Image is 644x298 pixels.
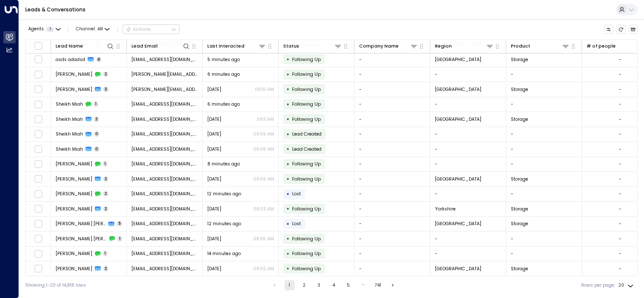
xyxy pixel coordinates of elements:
[430,157,506,172] td: -
[34,130,42,138] span: Toggle select row
[207,191,241,197] span: 12 minutes ago
[28,27,44,32] span: Agents
[96,57,102,62] span: 4
[619,146,621,152] div: -
[619,176,621,182] div: -
[358,280,368,290] div: …
[34,250,42,258] span: Toggle select row
[287,263,290,274] div: •
[56,221,106,227] span: Andres Vila Carracedo
[207,236,221,242] span: Oct 04, 2025
[56,71,92,77] span: John John
[435,56,481,63] span: London
[292,266,321,272] span: Following Up
[430,142,506,157] td: -
[207,71,240,77] span: 6 minutes ago
[94,117,99,122] span: 2
[207,86,221,93] span: Oct 04, 2025
[430,97,506,112] td: -
[287,248,290,259] div: •
[619,236,621,242] div: -
[292,161,321,167] span: Following Up
[56,131,83,137] span: Sheikh Miah
[103,176,109,182] span: 2
[103,266,109,271] span: 2
[430,187,506,202] td: -
[34,115,42,123] span: Toggle select row
[207,131,221,137] span: Oct 04, 2025
[292,116,321,122] span: Following Up
[435,221,481,227] span: Oxfordshire
[73,25,112,34] button: Channel:All
[131,176,198,182] span: kanyima.subulwa@ba.com
[131,221,198,227] span: anvicarra2@gmail.com
[287,203,290,214] div: •
[131,71,198,77] span: john@test.com
[354,127,430,142] td: -
[131,146,198,152] span: mumina1996@gmail.com
[619,71,621,77] div: -
[373,280,383,290] button: Go to page 741
[257,116,274,122] p: 09:11 AM
[506,127,582,142] td: -
[284,280,295,290] button: page 1
[34,190,42,198] span: Toggle select row
[511,42,570,50] div: Product
[56,56,85,63] span: asds adadsd
[34,265,42,273] span: Toggle select row
[207,250,241,257] span: 14 minutes ago
[511,266,528,272] span: Storage
[25,25,63,34] button: Agents1
[506,97,582,112] td: -
[56,236,107,242] span: Andres Vila Carracedo
[118,236,122,242] span: 1
[56,146,83,152] span: Sheikh Miah
[131,206,198,212] span: bradrobinson93@yahoo.com
[292,146,322,152] span: Lead Created
[435,206,456,212] span: Yorkshire
[287,233,290,244] div: •
[283,42,342,50] div: Status
[292,56,321,63] span: Following Up
[34,145,42,153] span: Toggle select row
[207,161,240,167] span: 8 minutes ago
[97,27,103,32] span: All
[629,25,638,34] button: Archived Leads
[619,116,621,122] div: -
[207,266,221,272] span: Yesterday
[131,101,198,107] span: mumina1996@gmail.com
[207,56,240,63] span: 5 minutes ago
[287,173,290,184] div: •
[619,56,621,63] div: -
[581,282,615,289] label: Rows per page:
[619,191,621,197] div: -
[131,56,198,63] span: ffsdd@hotmail.com
[56,191,92,197] span: Bradley Robinson
[34,100,42,108] span: Toggle select row
[283,43,299,50] div: Status
[506,67,582,82] td: -
[34,70,42,78] span: Toggle select row
[354,157,430,172] td: -
[292,101,321,107] span: Following Up
[131,161,198,167] span: kanyima.subulwa@ba.com
[354,172,430,186] td: -
[359,43,399,50] div: Company Name
[287,159,290,170] div: •
[131,86,198,93] span: john@test.com
[126,27,151,32] div: Actions
[103,161,108,167] span: 1
[94,146,100,152] span: 0
[287,218,290,229] div: •
[103,206,109,212] span: 2
[430,231,506,246] td: -
[287,99,290,110] div: •
[94,131,100,137] span: 0
[46,27,54,32] span: 1
[435,116,481,122] span: Birmingham
[604,25,614,34] button: Customize
[25,282,86,289] div: Showing 1-20 of 14,818 rows
[123,24,180,35] div: Button group with a nested menu
[354,142,430,157] td: -
[430,127,506,142] td: -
